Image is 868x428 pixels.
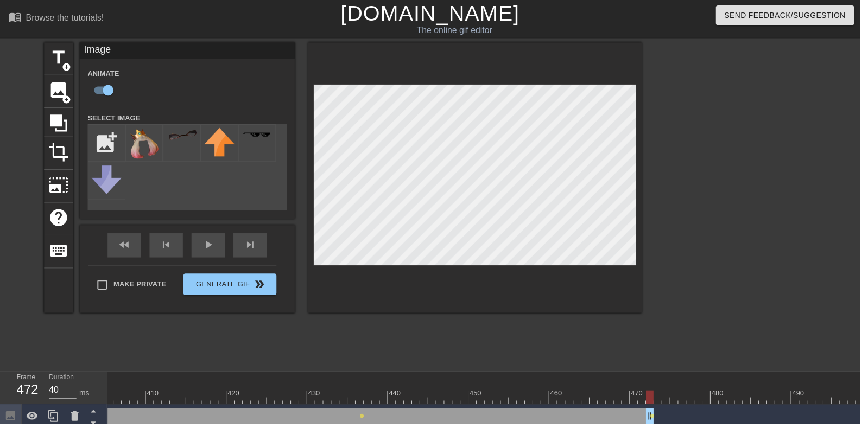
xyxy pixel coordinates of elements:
div: 472 [17,384,33,403]
span: Send Feedback/Suggestion [731,9,853,22]
div: 490 [800,391,813,402]
span: help [49,209,69,230]
img: 1aHlG-98767896546788.png [130,129,161,161]
img: sAtVF-98765738384724.png [168,130,199,142]
span: Make Private [115,282,168,292]
div: Frame [9,375,41,407]
span: skip_previous [161,240,174,253]
div: 420 [230,391,243,402]
div: 480 [718,391,732,402]
span: double_arrow [256,280,269,293]
img: deal-with-it.png [244,133,275,139]
span: drag_handle [650,414,661,425]
img: downvote.png [92,167,123,196]
div: 440 [392,391,406,402]
span: add_circle [62,96,72,105]
div: 450 [474,391,487,402]
div: 460 [555,391,569,402]
span: menu_book [9,10,22,23]
div: Image [80,43,297,59]
span: title [49,48,69,68]
div: ms [80,391,90,403]
span: fast_rewind [119,240,132,253]
a: Browse the tutorials! [9,10,105,27]
span: lens [363,417,368,422]
div: 430 [311,391,325,402]
label: Duration [49,378,74,384]
button: Generate Gif [185,276,279,298]
span: skip_next [246,240,259,253]
span: Generate Gif [189,280,275,293]
span: keyboard [49,242,69,263]
span: add_circle [62,63,72,72]
label: Animate [88,69,120,80]
img: upvote.png [206,129,237,158]
span: photo_size_select_large [49,176,69,197]
span: image [49,81,69,101]
div: The online gif editor [295,24,623,37]
div: 470 [637,391,650,402]
span: crop [49,143,69,164]
span: lens [656,417,661,422]
div: Browse the tutorials! [26,13,105,22]
label: Select Image [88,114,142,125]
button: Send Feedback/Suggestion [723,5,862,25]
span: play_arrow [204,240,217,253]
div: 410 [148,391,162,402]
a: [DOMAIN_NAME] [344,1,524,25]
